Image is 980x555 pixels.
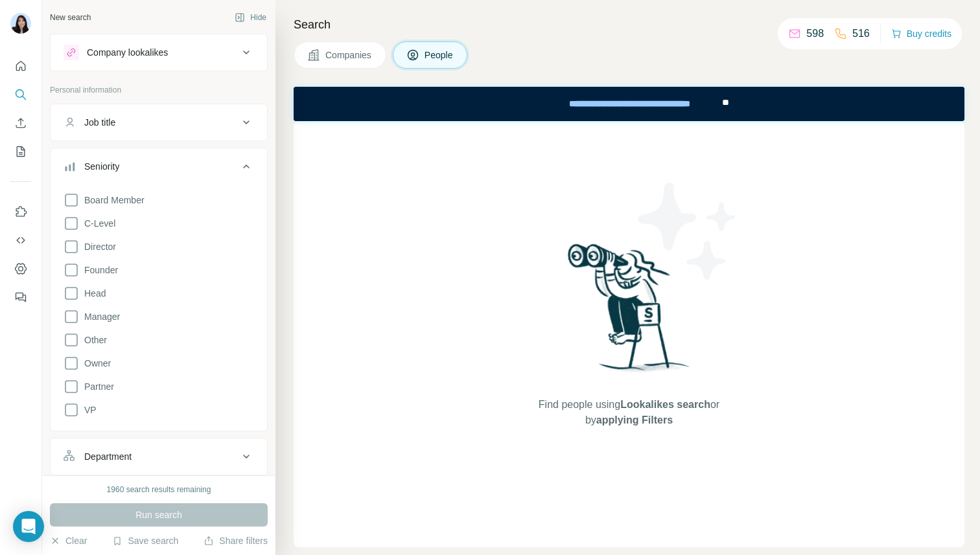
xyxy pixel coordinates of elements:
button: Job title [51,107,267,138]
button: Department [51,441,267,472]
div: New search [50,12,91,23]
div: Company lookalikes [87,46,168,59]
span: Lookalikes search [620,399,710,410]
p: 598 [806,26,824,41]
div: Job title [84,116,115,129]
span: Director [79,240,116,253]
button: Clear [50,534,87,547]
div: Department [84,450,132,463]
button: Use Surfe on LinkedIn [10,200,31,223]
button: Seniority [51,151,267,187]
button: Feedback [10,286,31,309]
button: Hide [226,8,275,27]
span: Other [79,334,107,346]
div: Seniority [84,160,119,173]
button: Use Surfe API [10,229,31,252]
button: Dashboard [10,257,31,280]
button: Enrich CSV [10,111,31,135]
span: Head [79,287,106,300]
button: Search [10,83,31,106]
p: Personal information [50,84,268,96]
span: Owner [79,357,111,370]
button: Buy credits [891,25,951,43]
span: Find people using or by [525,397,732,428]
span: C-Level [79,217,115,230]
img: Avatar [10,13,31,34]
p: 516 [852,26,870,41]
span: People [425,49,454,62]
img: Surfe Illustration - Stars [629,173,746,289]
span: Companies [325,49,373,62]
div: 1960 search results remaining [107,484,211,495]
button: Quick start [10,54,31,78]
button: Save search [112,534,178,547]
span: Manager [79,310,120,323]
span: Board Member [79,194,145,207]
span: Founder [79,264,118,277]
button: Share filters [204,534,268,547]
iframe: Banner [294,87,964,121]
span: VP [79,403,97,416]
img: Surfe Illustration - Woman searching with binoculars [562,240,697,385]
span: applying Filters [596,414,673,425]
button: My lists [10,140,31,163]
button: Company lookalikes [51,37,267,68]
span: Partner [79,380,114,393]
div: Open Intercom Messenger [13,511,44,542]
h4: Search [294,16,964,34]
